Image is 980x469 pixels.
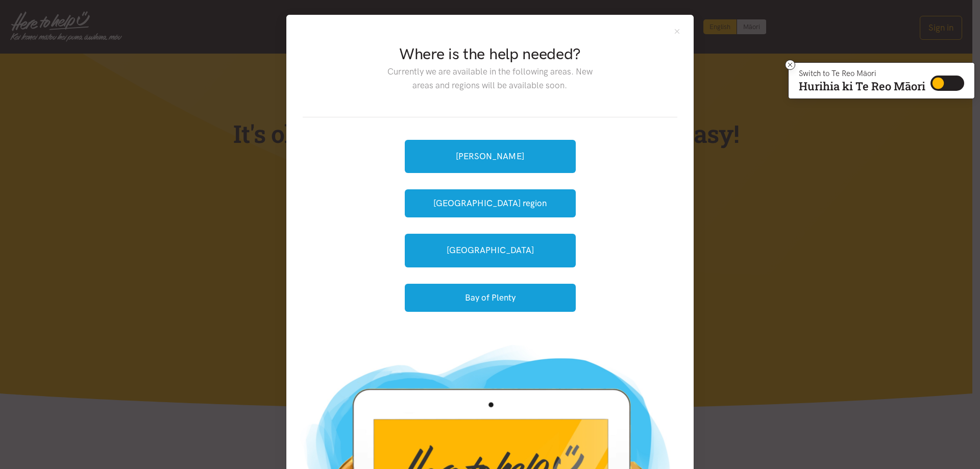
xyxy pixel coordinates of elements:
[405,140,576,173] a: [PERSON_NAME]
[405,234,576,267] a: [GEOGRAPHIC_DATA]
[799,70,925,77] p: Switch to Te Reo Māori
[799,82,925,91] p: Hurihia ki Te Reo Māori
[379,43,600,65] h2: Where is the help needed?
[405,284,576,312] button: Bay of Plenty
[673,27,681,36] button: Close
[379,65,600,92] p: Currently we are available in the following areas. New areas and regions will be available soon.
[405,189,576,217] button: [GEOGRAPHIC_DATA] region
